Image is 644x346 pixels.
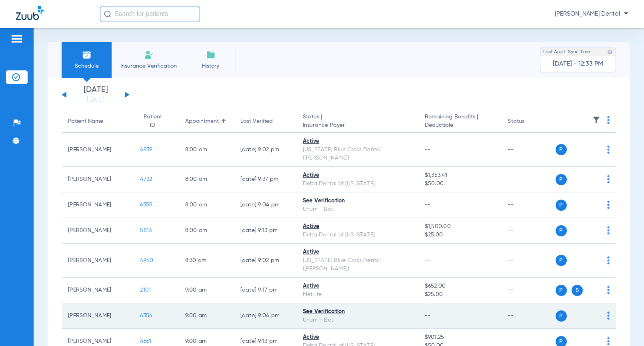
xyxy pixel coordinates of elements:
[140,338,151,344] span: 4661
[553,60,603,68] span: [DATE] - 12:33 PM
[303,248,412,256] div: Active
[140,113,165,130] div: Patient ID
[140,287,151,293] span: 2101
[303,282,412,290] div: Active
[10,34,23,44] img: hamburger-icon
[501,278,555,303] td: --
[68,117,127,126] div: Patient Name
[425,258,431,263] span: --
[179,278,234,303] td: 9:00 AM
[607,286,610,294] img: group-dot-blue.svg
[303,171,412,180] div: Active
[592,116,600,124] img: filter.svg
[234,167,296,192] td: [DATE] 9:37 PM
[62,133,134,167] td: [PERSON_NAME]
[303,290,412,299] div: MetLife
[185,117,228,126] div: Appointment
[179,192,234,218] td: 8:00 AM
[303,197,412,205] div: See Verification
[140,228,152,233] span: 5813
[607,49,613,55] img: last sync help info
[140,113,172,130] div: Patient ID
[425,222,495,231] span: $1,500.00
[425,121,495,130] span: Deductible
[62,278,134,303] td: [PERSON_NAME]
[303,333,412,342] div: Active
[556,174,567,185] span: P
[185,117,219,126] div: Appointment
[607,201,610,209] img: group-dot-blue.svg
[604,308,644,346] iframe: Chat Widget
[140,313,152,318] span: 6356
[62,218,134,244] td: [PERSON_NAME]
[555,10,628,18] span: [PERSON_NAME] Dental
[206,50,216,60] img: History
[68,117,103,126] div: Patient Name
[303,256,412,273] div: [US_STATE] Blue Cross Dental ([PERSON_NAME])
[179,244,234,278] td: 8:30 AM
[607,226,610,234] img: group-dot-blue.svg
[425,147,431,152] span: --
[556,144,567,155] span: P
[501,192,555,218] td: --
[607,146,610,154] img: group-dot-blue.svg
[607,175,610,183] img: group-dot-blue.svg
[501,133,555,167] td: --
[303,231,412,239] div: Delta Dental of [US_STATE]
[144,50,154,60] img: Manual Insurance Verification
[543,48,591,56] span: Last Appt. Sync Time:
[140,147,152,152] span: 4939
[118,62,180,70] span: Insurance Verification
[303,222,412,231] div: Active
[572,285,583,296] span: S
[425,180,495,188] span: $50.00
[303,146,412,162] div: [US_STATE] Blue Cross Dental ([PERSON_NAME])
[234,303,296,329] td: [DATE] 9:04 PM
[234,218,296,244] td: [DATE] 9:13 PM
[62,167,134,192] td: [PERSON_NAME]
[234,278,296,303] td: [DATE] 9:17 PM
[16,6,44,20] img: Zuub Logo
[425,313,431,318] span: --
[82,50,92,60] img: Schedule
[303,205,412,214] div: Unum - Bot
[179,303,234,329] td: 9:00 AM
[303,137,412,146] div: Active
[425,231,495,239] span: $25.00
[501,167,555,192] td: --
[62,303,134,329] td: [PERSON_NAME]
[68,62,106,70] span: Schedule
[179,133,234,167] td: 8:00 AM
[140,202,152,208] span: 6359
[303,180,412,188] div: Delta Dental of [US_STATE]
[501,110,555,133] th: Status
[104,10,111,18] img: Search Icon
[607,256,610,264] img: group-dot-blue.svg
[556,310,567,322] span: P
[303,121,412,130] span: Insurance Payer
[303,308,412,316] div: See Verification
[72,96,120,104] a: [DATE]
[234,244,296,278] td: [DATE] 9:02 PM
[425,202,431,208] span: --
[296,110,418,133] th: Status |
[501,218,555,244] td: --
[501,303,555,329] td: --
[556,285,567,296] span: P
[62,244,134,278] td: [PERSON_NAME]
[62,192,134,218] td: [PERSON_NAME]
[556,200,567,211] span: P
[418,110,502,133] th: Remaining Benefits |
[72,86,120,104] li: [DATE]
[240,117,273,126] div: Last Verified
[425,282,495,290] span: $652.00
[607,116,610,124] img: group-dot-blue.svg
[140,176,152,182] span: 4732
[303,316,412,324] div: Unum - Bot
[140,258,153,263] span: 4940
[425,171,495,180] span: $1,353.41
[556,255,567,266] span: P
[179,167,234,192] td: 8:00 AM
[100,6,200,22] input: Search for patients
